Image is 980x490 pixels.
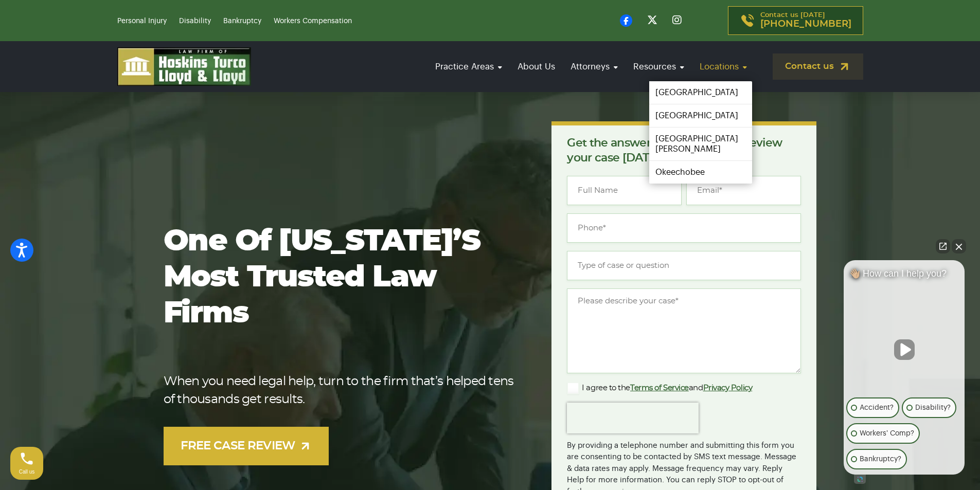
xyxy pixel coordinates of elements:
[694,52,752,81] a: Locations
[703,384,753,392] a: Privacy Policy
[223,17,261,25] a: Bankruptcy
[430,52,507,81] a: Practice Areas
[117,47,251,86] img: logo
[860,427,914,440] p: Workers' Comp?
[860,402,894,414] p: Accident?
[567,251,801,280] input: Type of case or question
[760,19,851,29] span: [PHONE_NUMBER]
[649,81,752,104] a: [GEOGRAPHIC_DATA]
[628,52,689,81] a: Resources
[164,224,519,332] h1: One of [US_STATE]’s most trusted law firms
[567,213,801,243] input: Phone*
[567,403,699,433] iframe: reCAPTCHA
[649,128,752,160] a: [GEOGRAPHIC_DATA][PERSON_NAME]
[686,176,801,205] input: Email*
[894,339,915,360] button: Unmute video
[567,136,801,166] p: Get the answers you need. We’ll review your case [DATE], for free.
[936,239,950,253] a: Open direct chat
[649,104,752,127] a: [GEOGRAPHIC_DATA]
[860,453,901,465] p: Bankruptcy?
[565,52,623,81] a: Attorneys
[844,268,965,284] div: 👋🏼 How can I help you?
[19,469,35,475] span: Call us
[773,53,863,80] a: Contact us
[274,17,352,25] a: Workers Compensation
[567,176,682,205] input: Full Name
[164,427,329,465] a: FREE CASE REVIEW
[567,382,752,394] label: I agree to the and
[179,17,211,25] a: Disability
[649,161,752,184] a: Okeechobee
[854,475,866,484] a: Open intaker chat
[117,17,167,25] a: Personal Injury
[728,6,863,35] a: Contact us [DATE][PHONE_NUMBER]
[952,239,966,253] button: Close Intaker Chat Widget
[630,384,689,392] a: Terms of Service
[760,12,851,29] p: Contact us [DATE]
[512,52,560,81] a: About Us
[164,373,519,409] p: When you need legal help, turn to the firm that’s helped tens of thousands get results.
[915,402,951,414] p: Disability?
[299,440,312,452] img: arrow-up-right-light.svg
